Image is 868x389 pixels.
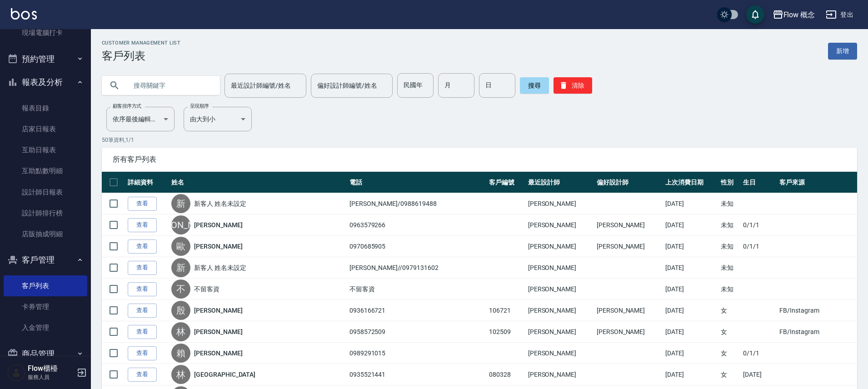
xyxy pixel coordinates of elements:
[718,364,741,385] td: 女
[102,136,857,144] p: 50 筆資料, 1 / 1
[4,317,87,338] a: 入金管理
[194,306,242,315] a: [PERSON_NAME]
[777,321,857,343] td: FB/Instagram
[184,107,252,131] div: 由大到小
[128,325,157,339] a: 查看
[663,364,718,385] td: [DATE]
[526,257,594,279] td: [PERSON_NAME]
[171,301,190,320] div: 殷
[11,8,37,20] img: Logo
[777,300,857,321] td: FB/Instagram
[718,279,741,300] td: 未知
[4,22,87,43] a: 現場電腦打卡
[783,9,815,20] div: Flow 概念
[663,193,718,214] td: [DATE]
[526,214,594,236] td: [PERSON_NAME]
[190,103,209,110] label: 呈現順序
[487,364,526,385] td: 080328
[113,103,141,110] label: 顧客排序方式
[718,193,741,214] td: 未知
[4,275,87,296] a: 客戶列表
[347,279,487,300] td: 不留客資
[4,70,87,94] button: 報表及分析
[4,160,87,181] a: 互助點數明細
[128,346,157,360] a: 查看
[4,224,87,244] a: 店販抽成明細
[127,73,213,98] input: 搜尋關鍵字
[194,370,255,379] a: [GEOGRAPHIC_DATA]
[171,258,190,277] div: 新
[663,321,718,343] td: [DATE]
[663,214,718,236] td: [DATE]
[171,344,190,363] div: 賴
[741,343,777,364] td: 0/1/1
[128,282,157,296] a: 查看
[347,214,487,236] td: 0963579266
[194,199,246,208] a: 新客人 姓名未設定
[718,343,741,364] td: 女
[718,300,741,321] td: 女
[718,214,741,236] td: 未知
[520,77,549,94] button: 搜尋
[347,343,487,364] td: 0989291015
[4,119,87,140] a: 店家日報表
[741,236,777,257] td: 0/1/1
[4,182,87,203] a: 設計師日報表
[194,284,219,294] a: 不留客資
[171,365,190,384] div: 林
[526,172,594,193] th: 最近設計師
[102,50,180,62] h3: 客戶列表
[128,368,157,382] a: 查看
[128,239,157,254] a: 查看
[746,5,764,24] button: save
[718,172,741,193] th: 性別
[194,220,242,229] a: [PERSON_NAME]
[347,321,487,343] td: 0958572509
[347,236,487,257] td: 0970685905
[594,214,663,236] td: [PERSON_NAME]
[718,257,741,279] td: 未知
[741,214,777,236] td: 0/1/1
[526,236,594,257] td: [PERSON_NAME]
[4,47,87,71] button: 預約管理
[194,327,242,336] a: [PERSON_NAME]
[169,172,347,193] th: 姓名
[171,322,190,341] div: 林
[194,349,242,358] a: [PERSON_NAME]
[347,172,487,193] th: 電話
[171,279,190,299] div: 不
[4,342,87,366] button: 商品管理
[769,5,819,24] button: Flow 概念
[487,172,526,193] th: 客戶編號
[128,218,157,232] a: 查看
[663,300,718,321] td: [DATE]
[4,203,87,224] a: 設計師排行榜
[487,321,526,343] td: 102509
[526,279,594,300] td: [PERSON_NAME]
[526,300,594,321] td: [PERSON_NAME]
[594,172,663,193] th: 偏好設計師
[4,140,87,160] a: 互助日報表
[106,107,175,131] div: 依序最後編輯時間
[4,248,87,272] button: 客戶管理
[171,237,190,256] div: 歐
[4,98,87,119] a: 報表目錄
[777,172,857,193] th: 客戶來源
[128,197,157,211] a: 查看
[194,242,242,251] a: [PERSON_NAME]
[526,193,594,214] td: [PERSON_NAME]
[594,236,663,257] td: [PERSON_NAME]
[347,257,487,279] td: [PERSON_NAME]//0979131602
[7,364,25,382] img: Person
[194,263,246,272] a: 新客人 姓名未設定
[663,257,718,279] td: [DATE]
[741,364,777,385] td: [DATE]
[171,215,190,234] div: [PERSON_NAME]
[822,6,857,23] button: 登出
[347,364,487,385] td: 0935521441
[663,279,718,300] td: [DATE]
[4,296,87,317] a: 卡券管理
[125,172,169,193] th: 詳細資料
[526,343,594,364] td: [PERSON_NAME]
[113,155,846,164] span: 所有客戶列表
